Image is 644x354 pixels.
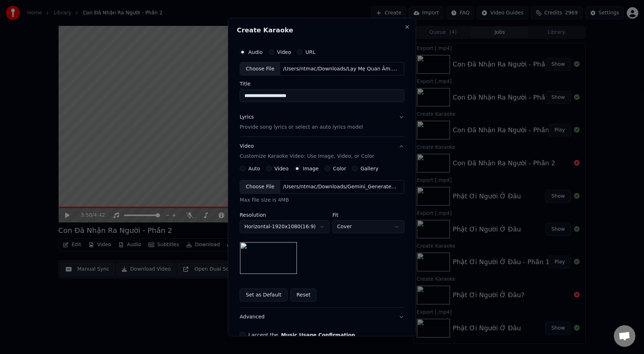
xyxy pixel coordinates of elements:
label: Color [333,166,346,171]
label: Audio [248,49,263,54]
div: Choose File [240,62,280,75]
div: Lyrics [240,114,254,121]
div: Max file size is 4MB [240,197,404,204]
div: /Users/ntmac/Downloads/Gemini_Generated_Image_17wlzt17wlzt17wl copy.jpg [280,183,402,190]
p: Customize Karaoke Video: Use Image, Video, or Color [240,153,374,160]
label: Title [240,81,404,86]
div: /Users/ntmac/Downloads/Lạy Mẹ Quan Âm.mp3 [280,65,402,72]
button: VideoCustomize Karaoke Video: Use Image, Video, or Color [240,137,404,166]
button: Set as Default [240,289,287,302]
label: Gallery [360,166,378,171]
label: Video [277,49,291,54]
label: Image [303,166,319,171]
div: Choose File [240,180,280,193]
label: Auto [248,166,260,171]
div: Video [240,143,374,160]
h2: Create Karaoke [237,27,407,33]
div: VideoCustomize Karaoke Video: Use Image, Video, or Color [240,166,404,307]
label: Video [275,166,289,171]
button: I accept the [281,332,355,337]
label: I accept the [248,332,355,337]
label: Resolution [240,212,330,217]
button: Advanced [240,308,404,326]
label: Fit [332,212,404,217]
label: URL [305,49,316,54]
button: LyricsProvide song lyrics or select an auto lyrics model [240,108,404,137]
button: Reset [290,289,317,302]
p: Provide song lyrics or select an auto lyrics model [240,124,363,131]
